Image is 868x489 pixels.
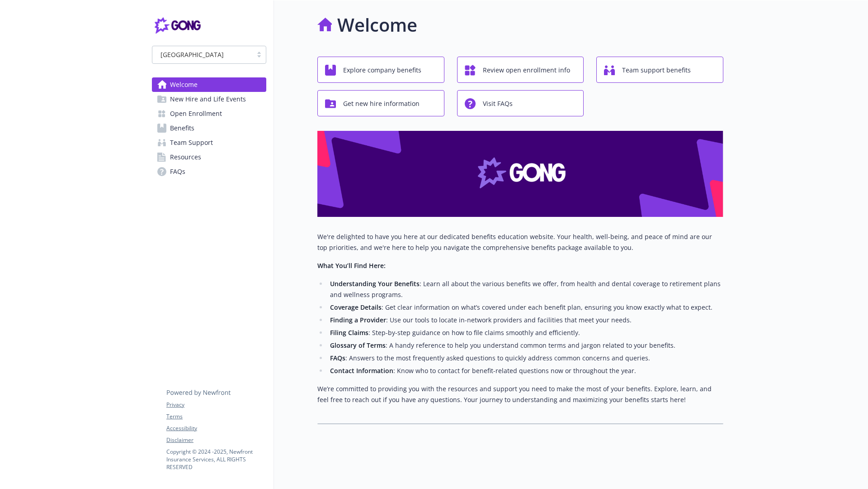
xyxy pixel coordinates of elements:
strong: What You’ll Find Here: [317,261,386,270]
strong: Coverage Details [330,303,382,312]
a: Terms [166,412,266,421]
a: Open Enrollment [152,106,266,121]
button: Review open enrollment info [457,57,584,83]
strong: Filing Claims [330,328,368,337]
a: Welcome [152,77,266,92]
span: FAQs [170,164,185,179]
span: New Hire and Life Events [170,92,246,106]
li: : Use our tools to locate in-network providers and facilities that meet your needs. [327,315,723,326]
li: : Step-by-step guidance on how to file claims smoothly and efficiently. [327,327,723,338]
strong: Finding a Provider [330,316,386,324]
span: Benefits [170,121,194,135]
strong: FAQs [330,354,345,362]
a: Benefits [152,121,266,135]
a: New Hire and Life Events [152,92,266,106]
span: [GEOGRAPHIC_DATA] [157,50,248,59]
span: Welcome [170,77,198,92]
a: Team Support [152,135,266,150]
span: Team Support [170,135,213,150]
a: Accessibility [166,424,266,432]
h1: Welcome [337,11,417,38]
span: [GEOGRAPHIC_DATA] [160,50,224,59]
span: Review open enrollment info [483,62,570,79]
span: Get new hire information [343,95,420,112]
button: Get new hire information [317,90,444,116]
button: Visit FAQs [457,90,584,116]
span: Open Enrollment [170,106,222,121]
a: FAQs [152,164,266,179]
li: : Answers to the most frequently asked questions to quickly address common concerns and queries. [327,353,723,364]
span: Team support benefits [622,62,691,79]
p: We're delighted to have you here at our dedicated benefits education website. Your health, well-b... [317,231,723,253]
strong: Glossary of Terms [330,341,386,350]
p: We’re committed to providing you with the resources and support you need to make the most of your... [317,384,723,405]
button: Team support benefits [596,57,723,83]
li: : Learn all about the various benefits we offer, from health and dental coverage to retirement pl... [327,278,723,300]
li: : Know who to contact for benefit-related questions now or throughout the year. [327,365,723,376]
a: Privacy [166,401,266,409]
li: : Get clear information on what’s covered under each benefit plan, ensuring you know exactly what... [327,302,723,313]
button: Explore company benefits [317,57,444,83]
span: Resources [170,150,201,164]
strong: Contact Information [330,366,393,375]
strong: Understanding Your Benefits [330,279,420,288]
a: Resources [152,150,266,164]
a: Disclaimer [166,436,266,444]
img: overview page banner [317,131,723,217]
p: Copyright © 2024 - 2025 , Newfront Insurance Services, ALL RIGHTS RESERVED [166,448,266,471]
span: Visit FAQs [483,95,513,112]
li: : A handy reference to help you understand common terms and jargon related to your benefits. [327,340,723,351]
span: Explore company benefits [343,62,421,79]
